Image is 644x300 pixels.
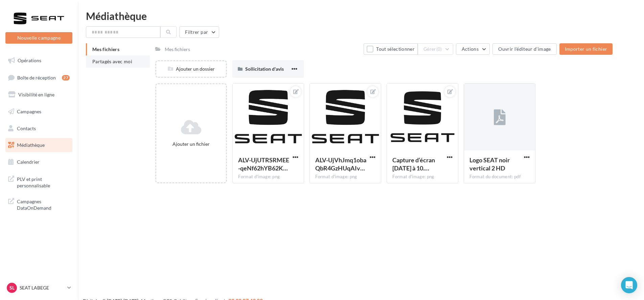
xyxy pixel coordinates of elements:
[159,141,223,147] div: Ajouter un fichier
[165,46,190,53] div: Mes fichiers
[179,26,219,38] button: Filtrer par
[4,138,74,152] a: Médiathèque
[92,46,119,52] span: Mes fichiers
[418,43,453,55] button: Gérer(0)
[17,74,56,80] span: Boîte de réception
[364,43,418,55] button: Tout sélectionner
[315,156,366,172] span: ALV-UjVhJmq1obaQbR4GzHUqAIvOyGa5h111npIv8qUcBBJeFx-VrVWa
[92,59,132,64] span: Partagés avec moi
[17,197,70,211] span: Campagnes DataOnDemand
[238,174,298,180] div: Format d'image: png
[392,174,453,180] div: Format d'image: png
[245,66,284,72] span: Sollicitation d'avis
[436,46,442,52] span: (0)
[4,194,74,214] a: Campagnes DataOnDemand
[565,46,607,52] span: Importer un fichier
[17,159,40,165] span: Calendrier
[559,43,613,55] button: Importer un fichier
[4,172,74,192] a: PLV et print personnalisable
[4,70,74,85] a: Boîte de réception27
[20,284,65,291] p: SEAT LABEGE
[469,156,510,172] span: Logo SEAT noir vertical 2 HD
[18,57,41,63] span: Opérations
[238,156,289,172] span: ALV-UjUTRSRMEE-qeNf62hYB62KxL3s0peLXkFEDqTwbywcft7rGYWOQ
[4,121,74,136] a: Contacts
[86,11,636,21] div: Médiathèque
[469,174,530,180] div: Format du document: pdf
[5,281,72,294] a: SL SEAT LABEGE
[4,88,74,102] a: Visibilité en ligne
[456,43,490,55] button: Actions
[4,53,74,68] a: Opérations
[492,43,556,55] button: Ouvrir l'éditeur d'image
[17,142,45,148] span: Médiathèque
[17,125,36,131] span: Contacts
[62,75,70,80] div: 27
[17,109,41,114] span: Campagnes
[17,175,70,189] span: PLV et print personnalisable
[392,156,435,172] span: Capture d’écran 2025-06-17 à 10.00.08
[4,105,74,119] a: Campagnes
[156,66,226,72] div: Ajouter un dossier
[4,155,74,169] a: Calendrier
[18,92,54,97] span: Visibilité en ligne
[462,46,479,52] span: Actions
[621,277,637,293] div: Open Intercom Messenger
[9,284,15,291] span: SL
[315,174,375,180] div: Format d'image: png
[5,32,72,44] button: Nouvelle campagne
